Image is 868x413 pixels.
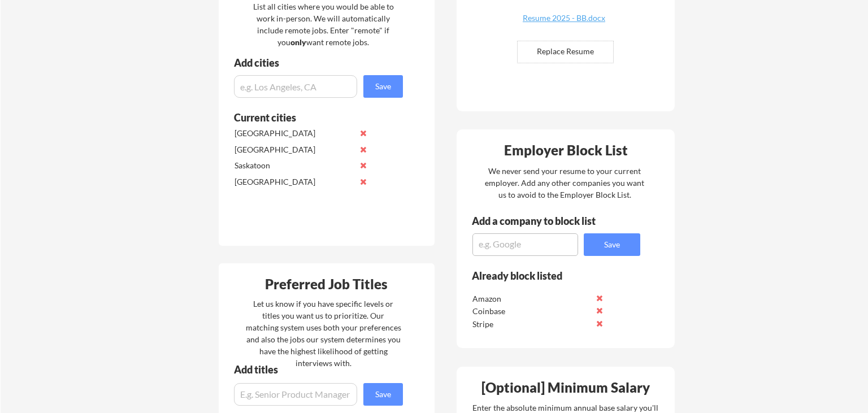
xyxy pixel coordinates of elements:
[234,75,357,98] input: e.g. Los Angeles, CA
[472,271,625,281] div: Already block listed
[497,14,631,22] div: Resume 2025 - BB.docx
[461,381,671,394] div: [Optional] Minimum Salary
[234,383,357,406] input: E.g. Senior Product Manager
[472,319,592,330] div: Stripe
[246,1,401,48] div: List all cities where you would be able to work in-person. We will automatically include remote j...
[497,14,631,32] a: Resume 2025 - BB.docx
[246,298,401,369] div: Let us know if you have specific levels or titles you want us to prioritize. Our matching system ...
[472,306,592,317] div: Coinbase
[222,277,432,291] div: Preferred Job Titles
[235,144,354,155] div: [GEOGRAPHIC_DATA]
[472,216,613,226] div: Add a company to block list
[484,165,645,201] div: We never send your resume to your current employer. Add any other companies you want us to avoid ...
[461,144,671,157] div: Employer Block List
[234,58,406,68] div: Add cities
[363,75,403,98] button: Save
[235,176,354,188] div: [GEOGRAPHIC_DATA]
[235,128,354,139] div: [GEOGRAPHIC_DATA]
[472,293,592,305] div: Amazon
[234,364,393,375] div: Add titles
[363,383,403,406] button: Save
[235,160,354,171] div: Saskatoon
[584,233,640,256] button: Save
[290,37,306,47] strong: only
[234,112,390,123] div: Current cities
